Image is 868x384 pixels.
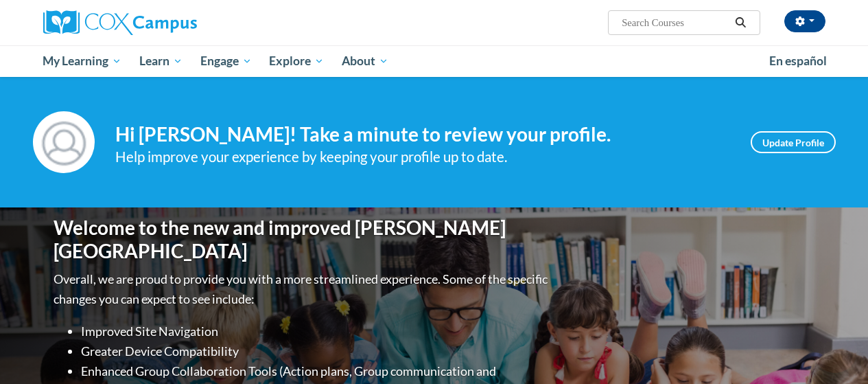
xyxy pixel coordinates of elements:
[43,10,197,35] img: Cox Campus
[43,10,290,35] a: Cox Campus
[751,131,836,153] a: Update Profile
[333,45,397,77] a: About
[620,14,730,31] input: Search Courses
[813,329,857,373] iframe: Button to launch messaging window
[115,123,730,146] h4: Hi [PERSON_NAME]! Take a minute to review your profile.
[342,53,388,69] span: About
[200,53,252,69] span: Engage
[54,216,551,262] h1: Welcome to the new and improved [PERSON_NAME][GEOGRAPHIC_DATA]
[43,53,121,69] span: My Learning
[784,10,825,32] button: Account Settings
[130,45,191,77] a: Learn
[33,45,836,77] div: Main menu
[730,14,751,31] button: Search
[54,269,551,309] p: Overall, we are proud to provide you with a more streamlined experience. Some of the specific cha...
[191,45,261,77] a: Engage
[260,45,333,77] a: Explore
[115,146,730,168] div: Help improve your experience by keeping your profile up to date.
[769,54,827,68] span: En español
[269,53,324,69] span: Explore
[34,45,131,77] a: My Learning
[139,53,183,69] span: Learn
[760,47,836,76] a: En español
[81,321,551,341] li: Improved Site Navigation
[81,341,551,361] li: Greater Device Compatibility
[33,111,95,173] img: Profile Image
